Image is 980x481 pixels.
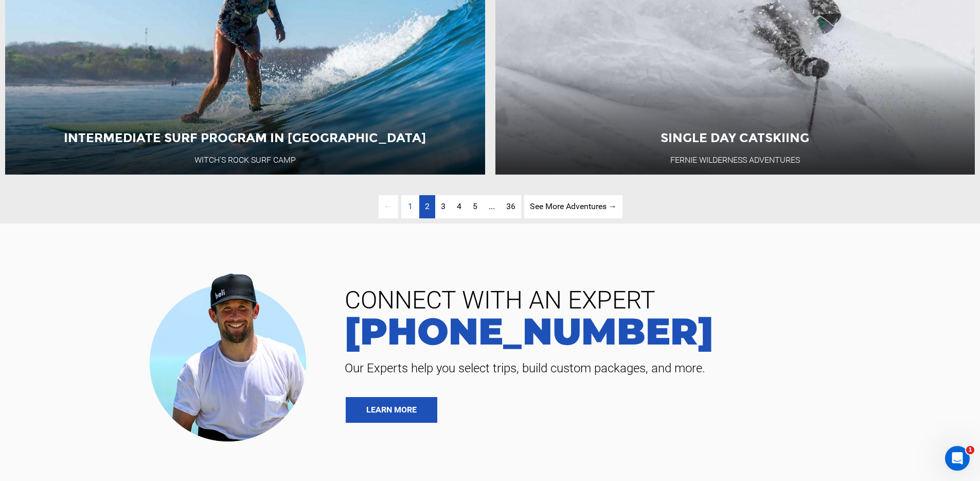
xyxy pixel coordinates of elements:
[473,201,477,211] span: 5
[524,195,622,218] a: See More Adventures → page
[506,201,515,211] span: 36
[141,265,322,446] img: contact our team
[337,288,965,313] span: CONNECT WITH AN EXPERT
[489,201,495,211] span: ...
[457,201,461,211] span: 4
[337,313,965,350] a: [PHONE_NUMBER]
[966,446,974,454] span: 1
[441,201,446,211] span: 3
[337,360,965,376] span: Our Experts help you select trips, build custom packages, and more.
[402,195,418,218] span: 1
[945,446,970,471] iframe: Intercom live chat
[425,201,430,211] span: 2
[346,397,437,423] a: LEARN MORE
[379,195,398,218] span: ←
[358,195,622,218] ul: Pagination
